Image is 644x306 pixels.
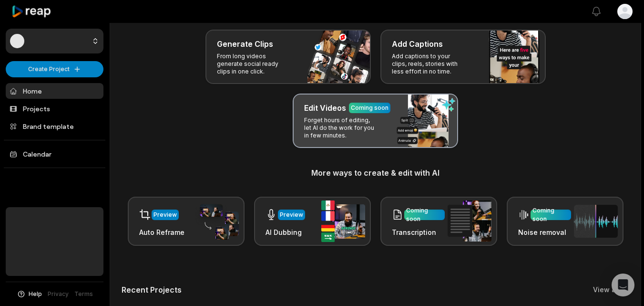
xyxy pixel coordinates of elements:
a: Home [6,83,103,99]
img: transcription.png [448,200,491,242]
div: Open Intercom Messenger [612,274,634,296]
a: View all [593,285,620,295]
h2: Recent Projects [122,285,182,295]
h3: AI Dubbing [266,227,305,237]
img: auto_reframe.png [195,203,239,240]
div: Coming soon [406,206,443,223]
h3: Edit Videos [304,102,346,114]
div: Preview [280,211,303,219]
a: Terms [74,290,93,298]
h3: More ways to create & edit with AI [122,167,629,179]
a: Calendar [6,146,103,162]
h3: Generate Clips [217,38,273,50]
p: From long videos generate social ready clips in one click. [217,53,291,75]
a: Projects [6,101,103,116]
h3: Noise removal [518,227,571,237]
div: Preview [153,211,177,219]
span: Help [29,290,42,298]
img: ai_dubbing.png [321,200,365,242]
button: Help [17,290,42,298]
a: Privacy [48,290,69,298]
h3: Add Captions [392,38,443,50]
a: Brand template [6,118,103,134]
p: Forget hours of editing, let AI do the work for you in few minutes. [304,116,378,139]
p: Add captions to your clips, reels, stories with less effort in no time. [392,53,466,75]
div: Coming soon [532,206,569,223]
h3: Transcription [392,227,445,237]
button: Create Project [6,61,103,77]
h3: Auto Reframe [139,227,184,237]
div: Coming soon [351,104,388,112]
img: noise_removal.png [574,205,618,238]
